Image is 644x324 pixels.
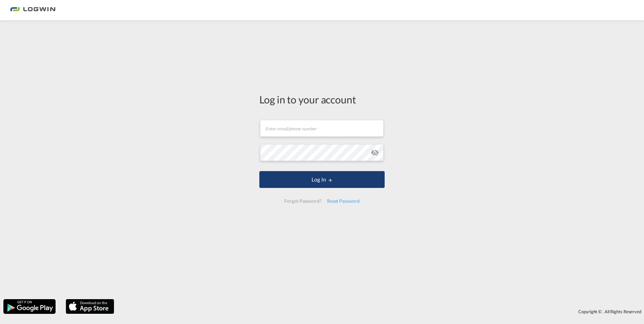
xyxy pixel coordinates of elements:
img: google.png [3,298,56,315]
div: Reset Password [324,195,362,207]
input: Enter email/phone number [260,120,384,137]
div: Log in to your account [259,92,385,106]
md-icon: icon-eye-off [371,149,379,157]
img: apple.png [65,298,115,315]
img: bc73a0e0d8c111efacd525e4c8ad7d32.png [10,3,56,18]
div: Forgot Password? [282,195,324,207]
div: Copyright © . All Rights Reserved [118,306,644,317]
button: LOGIN [259,171,385,188]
